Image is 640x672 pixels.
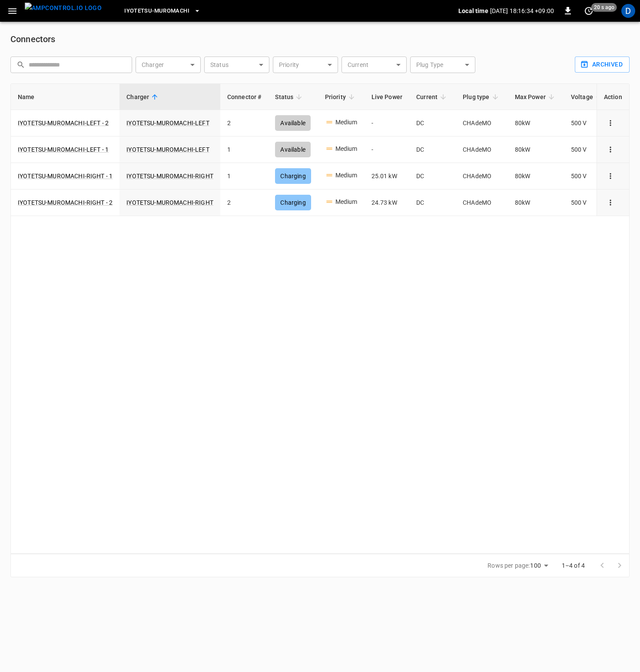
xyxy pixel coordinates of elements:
[508,163,564,190] td: 80 kW
[121,3,204,20] button: Iyotetsu-Muromachi
[325,92,357,102] span: Priority
[365,190,410,216] td: 24.73 kW
[365,84,410,110] th: Live Power
[18,172,113,180] a: IYOTETSU-MUROMACHI-RIGHT - 1
[365,110,410,136] td: -
[416,92,449,102] span: Current
[458,7,488,15] p: Local time
[275,142,310,157] div: Available
[124,6,189,16] span: Iyotetsu-Muromachi
[463,92,501,102] span: Plug type
[365,136,410,163] td: -
[126,146,209,153] a: IYOTETSU-MUROMACHI-LEFT
[365,163,410,190] td: 25.01 kW
[456,190,507,216] td: CHAdeMO
[335,171,358,182] div: Medium
[564,163,611,190] td: 500 V
[604,170,617,182] button: connector options
[604,196,617,209] button: connector options
[604,143,617,156] button: connector options
[25,3,102,13] img: ampcontrol.io logo
[456,110,507,136] td: CHAdeMO
[220,163,269,190] td: 1
[126,120,209,126] a: IYOTETSU-MUROMACHI-LEFT
[508,110,564,136] td: 80 kW
[126,173,213,180] a: IYOTETSU-MUROMACHI-RIGHT
[562,561,585,570] p: 1–4 of 4
[490,7,554,15] p: [DATE] 18:16:34 +09:00
[409,190,456,216] td: DC
[11,84,119,110] th: Name
[335,118,358,129] div: Medium
[18,119,109,127] a: IYOTETSU-MUROMACHI-LEFT - 2
[220,136,269,163] td: 1
[409,110,456,136] td: DC
[571,92,604,102] span: Voltage
[275,195,311,210] div: Charging
[220,190,269,216] td: 2
[275,92,305,102] span: Status
[515,92,557,102] span: Max Power
[126,199,213,206] a: IYOTETSU-MUROMACHI-RIGHT
[564,136,611,163] td: 500 V
[564,110,611,136] td: 500 V
[564,190,611,216] td: 500 V
[18,198,113,207] a: IYOTETSU-MUROMACHI-RIGHT - 2
[275,168,311,184] div: Charging
[335,197,358,208] div: Medium
[591,3,617,12] span: 20 s ago
[487,561,530,570] p: Rows per page:
[409,163,456,190] td: DC
[275,115,310,131] div: Available
[126,92,160,102] span: Charger
[597,84,629,110] th: Action
[335,144,358,155] div: Medium
[582,4,596,18] button: set refresh interval
[220,110,269,136] td: 2
[508,136,564,163] td: 80 kW
[575,57,630,73] button: Archived
[621,4,635,18] div: profile-icon
[456,163,507,190] td: CHAdeMO
[508,190,564,216] td: 80 kW
[530,559,551,572] div: 100
[456,136,507,163] td: CHAdeMO
[220,84,269,110] th: Connector #
[18,145,109,154] a: IYOTETSU-MUROMACHI-LEFT - 1
[604,117,617,129] button: connector options
[409,136,456,163] td: DC
[10,32,630,46] h6: Connectors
